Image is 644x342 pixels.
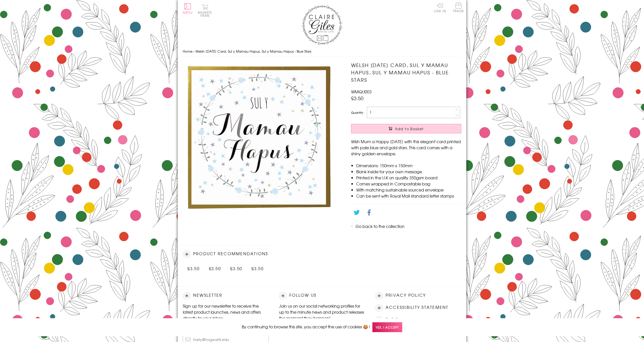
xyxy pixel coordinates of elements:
[351,89,372,95] span: WMQU003
[226,262,247,271] a: Welsh Mother's Day Card, Sul y Mamau Hapus, Sul y Mamau Hapus, Mami £3.50
[351,110,363,115] label: Quantity
[372,322,402,332] span: Yes, I accept
[386,304,449,311] a: Accessibility Statement
[279,303,365,321] p: Join us on our social networking profiles for up to the minute news and product releases the mome...
[351,95,364,102] span: £3.50
[230,265,242,271] span: £3.50
[195,49,311,54] span: Welsh [DATE] Card, Sul y Mamau Hapus, Sul y Mamau Hapus - Blue Stars
[351,138,461,157] p: Wish Mum a Happy [DATE] with this elegant card printed with pale blue and gold stars. This card c...
[183,10,193,15] span: Menu
[198,4,212,17] button: Basket0 items
[183,49,192,54] a: Home
[183,292,269,300] h2: Newsletter
[356,181,461,187] li: Comes wrapped in Compostable bag
[193,49,194,54] span: ›
[187,265,199,271] span: £3.50
[355,223,405,229] a: Go back to the collection
[356,162,461,168] li: Dimensions: 150mm x 150mm
[204,262,225,271] a: Welsh Mother's Day Card, Sul y Mamau Hapus, Mam, Diolch £3.50
[279,292,365,300] h2: Follow Us
[386,292,426,299] a: Privacy Policy
[200,10,212,18] span: 0 items
[356,187,461,193] li: With matching sustainable sourced envelope
[386,316,399,323] a: Blog
[351,124,461,133] button: Add to Basket
[302,5,342,45] img: Claire Giles Greetings Cards
[356,168,461,175] li: Blank inside for your own message
[251,265,264,271] span: £3.50
[356,175,461,181] li: Printed in the U.K on quality 350gsm board
[183,46,461,57] nav: breadcrumbs
[247,262,268,271] a: Welsh Mother's Day Card, Sul y Mamau Hapus, I fy Mam Hyfryd £3.50
[395,126,424,131] span: Add to Basket
[183,3,193,14] button: Menu
[183,303,269,321] p: Sign up for our newsletter to receive the latest product launches, news and offers directly to yo...
[351,61,461,83] h1: Welsh [DATE] Card, Sul y Mamau Hapus, Sul y Mamau Hapus - Blue Stars
[183,250,268,258] h2: Product recommendations
[453,3,464,12] span: Trade
[183,262,204,271] a: Welsh Mother's Day Card, Sul y Mamau Hapus, Mam-gu - Flowers £3.50
[453,3,464,13] a: Trade
[209,265,221,271] span: £3.50
[183,61,335,213] img: Welsh Mother's Day Card, Sul y Mamau Hapus, Sul y Mamau Hapus - Blue Stars
[434,3,446,12] a: Log In
[356,193,461,199] li: Can be sent with Royal Mail standard letter stamps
